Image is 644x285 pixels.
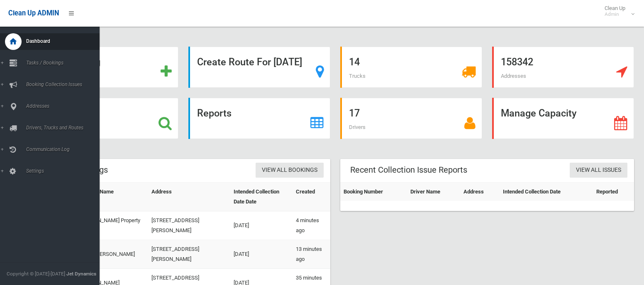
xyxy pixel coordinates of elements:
header: Recent Collection Issue Reports [340,162,477,178]
span: Addresses [501,73,526,79]
a: View All Issues [570,163,627,178]
span: Trucks [349,73,366,79]
a: 14 Trucks [340,47,482,88]
a: 158342 Addresses [492,47,634,88]
span: Copyright © [DATE]-[DATE] [7,271,65,277]
a: Manage Capacity [492,98,634,139]
span: Communication Log [24,146,100,152]
td: [STREET_ADDRESS][PERSON_NAME] [148,211,230,240]
span: Clean Up [600,5,634,17]
th: Address [148,183,230,211]
strong: Manage Capacity [501,107,576,119]
th: Reported [593,183,634,201]
a: Create Route For [DATE] [188,47,330,88]
span: Dashboard [24,38,100,44]
span: Drivers [349,124,366,130]
td: [DATE] [230,240,293,269]
td: [DATE] [230,211,293,240]
a: View All Bookings [256,163,324,178]
span: Drivers, Trucks and Routes [24,125,100,131]
small: Admin [605,11,625,17]
th: Booking Number [340,183,407,201]
td: [PERSON_NAME] Property Group [76,211,148,240]
span: Clean Up ADMIN [8,9,59,17]
td: 4 minutes ago [293,211,330,240]
th: Contact Name [76,183,148,211]
strong: Create Route For [DATE] [197,56,302,68]
span: Settings [24,168,100,174]
td: 13 minutes ago [293,240,330,269]
th: Intended Collection Date Date [230,183,293,211]
span: Tasks / Bookings [24,60,100,66]
th: Created [293,183,330,211]
th: Driver Name [407,183,460,201]
strong: 17 [349,107,360,119]
strong: 14 [349,56,360,68]
strong: 158342 [501,56,533,68]
strong: Jet Dynamics [66,271,96,277]
a: 17 Drivers [340,98,482,139]
td: [DATE][PERSON_NAME] [76,240,148,269]
span: Addresses [24,103,100,109]
th: Address [460,183,499,201]
strong: Reports [197,107,232,119]
a: Reports [188,98,330,139]
a: Add Booking [37,47,178,88]
span: Booking Collection Issues [24,82,100,87]
td: [STREET_ADDRESS][PERSON_NAME] [148,240,230,269]
th: Intended Collection Date [500,183,593,201]
a: Search [37,98,178,139]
